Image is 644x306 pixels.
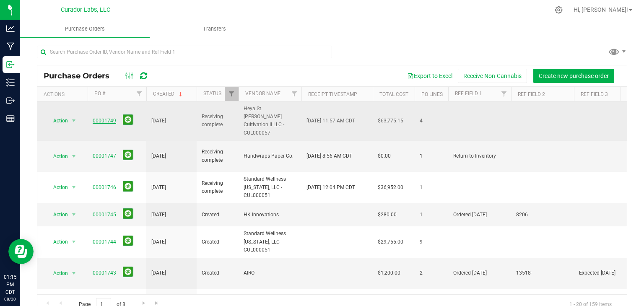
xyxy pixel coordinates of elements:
a: Receipt Timestamp [308,91,357,97]
span: Created [202,269,234,277]
button: Receive Non-Cannabis [458,69,527,83]
span: 2 [420,269,443,277]
span: select [69,115,79,127]
button: Create new purchase order [533,69,614,83]
span: [DATE] [151,152,166,160]
span: Curador Labs, LLC [61,6,110,13]
a: Purchase Orders [20,20,150,38]
a: Vendor Name [245,91,280,96]
span: Action [46,209,68,220]
span: 9 [420,238,443,246]
input: Search Purchase Order ID, Vendor Name and Ref Field 1 [37,46,332,58]
span: $29,755.00 [378,238,403,246]
inline-svg: Inbound [6,60,15,69]
a: 00001744 [93,239,116,245]
a: 00001746 [93,184,116,190]
a: Transfers [150,20,279,38]
span: [DATE] [151,211,166,219]
a: 00001745 [93,212,116,218]
span: AIRO [244,269,296,277]
span: [DATE] 12:04 PM CDT [306,184,355,192]
span: Handwraps Paper Co. [244,152,296,160]
span: Purchase Orders [54,25,116,33]
span: Created [202,211,234,219]
span: Receiving complete [202,179,234,195]
a: Total Cost [379,91,408,97]
span: Receiving complete [202,148,234,164]
a: 00001743 [93,270,116,276]
span: 8206 [516,211,569,219]
span: [DATE] [151,117,166,125]
span: Expected [DATE] [579,269,632,277]
span: $0.00 [378,152,391,160]
a: Ref Field 2 [518,91,545,97]
span: 13518- [516,269,569,277]
iframe: Resource center [8,239,34,264]
span: 1 [420,152,443,160]
span: Hi, [PERSON_NAME]! [574,6,628,13]
inline-svg: Outbound [6,96,15,105]
span: Transfers [192,25,237,33]
a: 00001749 [93,118,116,124]
span: Receiving complete [202,113,234,129]
span: select [69,182,79,193]
span: [DATE] [151,269,166,277]
span: Action [46,267,68,279]
span: $280.00 [378,211,397,219]
span: 1 [420,211,443,219]
span: [DATE] [151,184,166,192]
span: select [69,236,79,248]
a: Filter [288,87,301,101]
span: select [69,267,79,279]
span: Purchase Orders [44,71,118,80]
a: Ref Field 1 [455,91,482,96]
a: Filter [132,87,146,101]
span: Ordered [DATE] [453,211,506,219]
span: [DATE] 11:57 AM CDT [306,117,355,125]
span: Created [202,238,234,246]
span: select [69,209,79,220]
span: Create new purchase order [539,73,609,79]
span: Heya St. [PERSON_NAME] Cultivation II LLC - CUL000057 [244,105,296,137]
span: 1 [420,184,443,192]
a: 00001747 [93,153,116,159]
a: PO # [94,91,105,96]
span: Standard Wellness [US_STATE], LLC - CUL000051 [244,230,296,254]
a: Status [203,91,221,96]
div: Manage settings [553,6,564,14]
p: 08/20 [4,296,16,302]
span: select [69,150,79,162]
span: 4 [420,117,443,125]
a: Ref Field 3 [581,91,608,97]
span: [DATE] 8:56 AM CDT [306,152,352,160]
inline-svg: Inventory [6,78,15,87]
a: PO Lines [421,91,443,97]
span: Standard Wellness [US_STATE], LLC - CUL000051 [244,175,296,200]
a: Filter [497,87,511,101]
span: Action [46,115,68,127]
p: 01:15 PM CDT [4,273,16,296]
span: Ordered [DATE] [453,269,506,277]
span: Action [46,236,68,248]
span: $36,952.00 [378,184,403,192]
span: Action [46,182,68,193]
a: Created [153,91,184,97]
span: HK Innovations [244,211,296,219]
span: Return to Inventory [453,152,506,160]
span: $1,200.00 [378,269,400,277]
a: Filter [225,87,239,101]
inline-svg: Analytics [6,24,15,33]
span: [DATE] [151,238,166,246]
div: Actions [44,91,84,97]
span: $63,775.15 [378,117,403,125]
inline-svg: Reports [6,114,15,123]
inline-svg: Manufacturing [6,42,15,51]
button: Export to Excel [402,69,458,83]
span: Action [46,150,68,162]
